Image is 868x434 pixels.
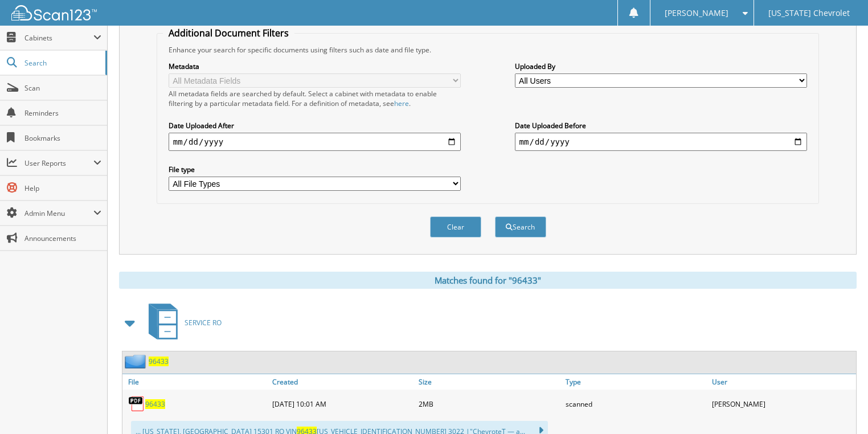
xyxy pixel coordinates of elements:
[122,374,269,390] a: File
[495,216,546,238] button: Search
[149,357,169,366] a: 96433
[768,10,850,17] span: [US_STATE] Chevrolet
[125,354,149,369] img: folder2.png
[24,83,101,93] span: Scan
[24,33,93,43] span: Cabinets
[515,121,808,130] label: Date Uploaded Before
[24,183,101,193] span: Help
[145,399,165,409] a: 96433
[163,45,813,55] div: Enhance your search for specific documents using filters such as date and file type.
[128,395,145,412] img: PDF.png
[430,216,481,238] button: Clear
[665,10,728,17] span: [PERSON_NAME]
[142,300,222,345] a: SERVICE RO
[709,392,856,415] div: [PERSON_NAME]
[709,374,856,390] a: User
[515,133,808,151] input: end
[163,27,294,39] legend: Additional Document Filters
[185,318,222,327] span: SERVICE RO
[416,374,563,390] a: Size
[169,133,461,151] input: start
[24,108,101,118] span: Reminders
[169,62,461,71] label: Metadata
[119,272,857,289] div: Matches found for "96433"
[416,392,563,415] div: 2MB
[24,158,93,168] span: User Reports
[169,89,461,108] div: All metadata fields are searched by default. Select a cabinet with metadata to enable filtering b...
[269,392,416,415] div: [DATE] 10:01 AM
[11,5,97,21] img: scan123-logo-white.svg
[269,374,416,390] a: Created
[24,234,101,243] span: Announcements
[24,133,101,143] span: Bookmarks
[169,121,461,130] label: Date Uploaded After
[563,392,710,415] div: scanned
[24,58,100,68] span: Search
[515,62,808,71] label: Uploaded By
[811,379,868,434] iframe: Chat Widget
[563,374,710,390] a: Type
[394,99,409,108] a: here
[169,165,461,174] label: File type
[24,208,93,218] span: Admin Menu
